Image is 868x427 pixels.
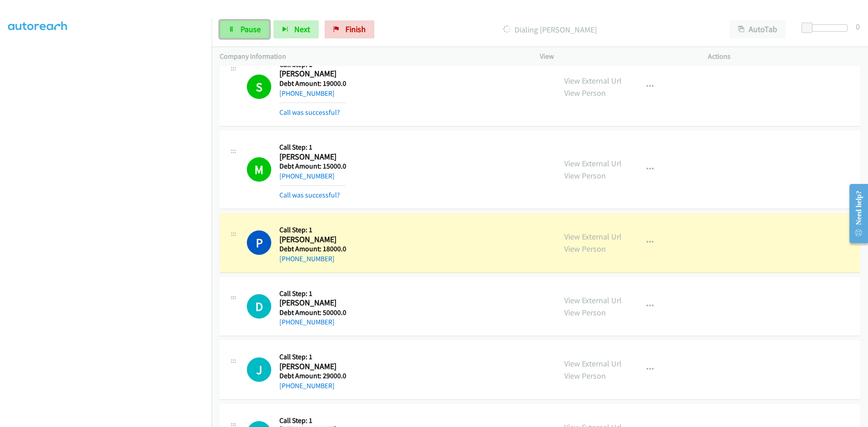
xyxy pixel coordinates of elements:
[279,172,335,180] a: [PHONE_NUMBER]
[564,75,622,86] a: View External Url
[279,79,346,88] h5: Debt Amount: 19000.0
[540,51,692,62] p: View
[856,20,860,33] div: 0
[294,24,310,34] span: Next
[279,244,346,253] h5: Debt Amount: 18000.0
[279,416,346,425] h5: Call Step: 1
[279,225,346,235] h5: Call Step: 1
[247,357,271,382] h1: J
[345,24,366,34] span: Finish
[279,352,346,361] h5: Call Step: 1
[564,231,622,242] a: View External Url
[279,191,340,199] a: Call was successful?
[564,158,622,169] a: View External Url
[279,371,346,380] h5: Debt Amount: 29000.0
[279,254,335,263] a: [PHONE_NUMBER]
[279,318,335,326] a: [PHONE_NUMBER]
[387,23,713,36] p: Dialing [PERSON_NAME]
[564,170,606,181] a: View Person
[730,20,786,38] button: AutoTab
[274,20,319,38] button: Next
[247,294,271,319] h1: D
[241,24,261,34] span: Pause
[220,51,524,62] p: Company Information
[279,143,346,152] h5: Call Step: 1
[708,51,860,62] p: Actions
[279,162,346,171] h5: Debt Amount: 15000.0
[247,75,271,99] h1: S
[325,20,374,38] a: Finish
[247,230,271,255] h1: P
[564,307,606,318] a: View Person
[279,381,335,390] a: [PHONE_NUMBER]
[564,244,606,254] a: View Person
[842,178,868,249] iframe: Resource Center
[279,89,335,98] a: [PHONE_NUMBER]
[564,88,606,98] a: View Person
[279,289,346,298] h5: Call Step: 1
[806,24,848,32] div: Delay between calls (in seconds)
[220,20,269,38] a: Pause
[279,298,346,308] h2: [PERSON_NAME]
[564,295,622,305] a: View External Url
[279,361,346,372] h2: [PERSON_NAME]
[279,108,340,117] a: Call was successful?
[279,308,346,317] h5: Debt Amount: 50000.0
[247,294,271,319] div: The call is yet to be attempted
[564,358,622,369] a: View External Url
[279,235,346,245] h2: [PERSON_NAME]
[279,69,346,79] h2: [PERSON_NAME]
[247,157,271,182] h1: M
[279,152,346,162] h2: [PERSON_NAME]
[564,371,606,381] a: View Person
[247,357,271,382] div: The call is yet to be attempted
